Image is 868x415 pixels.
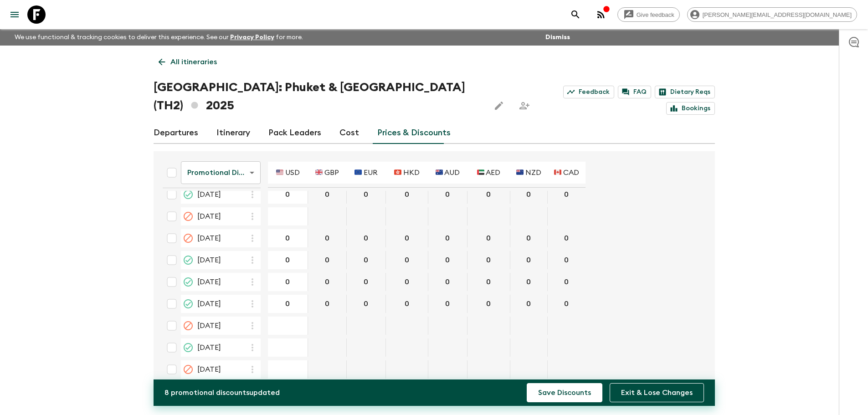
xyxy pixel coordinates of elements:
button: 0 [313,295,342,313]
svg: Cancelled [183,211,194,222]
button: 0 [351,229,380,247]
div: 13 Nov 2025; 🇨🇦 CAD [548,338,586,357]
button: Edit this itinerary [490,97,508,115]
p: 🇭🇰 HKD [394,167,420,178]
div: 13 Nov 2025; 🇦🇺 AUD [428,338,467,357]
div: 15 Nov 2025; 🇭🇰 HKD [386,360,428,379]
p: We use functional & tracking cookies to deliver this experience. See our for more. [11,29,307,46]
span: [DATE] [197,277,221,287]
button: 0 [392,295,421,313]
button: Save Discounts [527,383,602,402]
p: 🇬🇧 GBP [315,167,339,178]
div: 09 Oct 2025; 🇨🇦 CAD [548,207,586,225]
div: 08 Nov 2025; 🇦🇪 AED [467,317,510,335]
div: 08 Nov 2025; 🇺🇸 USD [268,317,308,335]
button: 0 [392,229,421,247]
button: 0 [351,273,380,291]
a: Departures [154,122,198,144]
div: 06 Nov 2025; 🇺🇸 USD [268,295,308,313]
div: 16 Oct 2025; 🇭🇰 HKD [386,229,428,247]
div: 02 Oct 2025; 🇦🇪 AED [467,185,510,204]
div: 02 Oct 2025; 🇨🇦 CAD [548,185,586,204]
div: 08 Nov 2025; 🇪🇺 EUR [347,317,386,335]
a: Bookings [666,102,715,115]
button: 0 [474,273,503,291]
div: 16 Oct 2025; 🇨🇦 CAD [548,229,586,247]
span: [DATE] [197,255,221,266]
button: 0 [313,185,342,204]
a: Cost [339,122,359,144]
svg: Cancelled [183,233,194,244]
div: 23 Oct 2025; 🇦🇪 AED [467,251,510,269]
p: 8 promotional discount s updated [164,387,280,398]
div: 09 Oct 2025; 🇪🇺 EUR [347,207,386,225]
div: 16 Oct 2025; 🇺🇸 USD [268,229,308,247]
a: Privacy Policy [230,34,274,41]
div: 09 Oct 2025; 🇦🇺 AUD [428,207,467,225]
button: 0 [433,273,462,291]
div: 16 Oct 2025; 🇪🇺 EUR [347,229,386,247]
div: Select all [163,164,181,182]
div: 15 Nov 2025; 🇳🇿 NZD [510,360,548,379]
button: 0 [433,295,462,313]
button: 0 [351,185,380,204]
div: 13 Nov 2025; 🇦🇪 AED [467,338,510,357]
svg: Sold Out [183,298,194,309]
button: 0 [392,185,421,204]
button: Exit & Lose Changes [610,383,704,402]
a: Prices & Discounts [377,122,451,144]
div: 02 Oct 2025; 🇳🇿 NZD [510,185,548,204]
div: 09 Oct 2025; 🇺🇸 USD [268,207,308,225]
div: 06 Nov 2025; 🇭🇰 HKD [386,295,428,313]
div: 08 Nov 2025; 🇦🇺 AUD [428,317,467,335]
svg: Guaranteed [183,342,194,353]
button: 0 [392,273,421,291]
a: All itineraries [154,53,222,71]
div: 08 Nov 2025; 🇳🇿 NZD [510,317,548,335]
div: 15 Nov 2025; 🇺🇸 USD [268,360,308,379]
div: 15 Nov 2025; 🇦🇺 AUD [428,360,467,379]
h1: [GEOGRAPHIC_DATA]: Phuket & [GEOGRAPHIC_DATA] (TH2) 2025 [154,78,483,115]
div: 02 Oct 2025; 🇪🇺 EUR [347,185,386,204]
button: 0 [351,251,380,269]
button: 0 [392,251,421,269]
div: 06 Nov 2025; 🇦🇪 AED [467,295,510,313]
button: 0 [514,295,543,313]
button: 0 [433,185,462,204]
button: 0 [313,273,342,291]
div: 13 Nov 2025; 🇺🇸 USD [268,338,308,357]
span: [DATE] [197,342,221,353]
div: 13 Nov 2025; 🇬🇧 GBP [308,338,347,357]
div: 13 Nov 2025; 🇳🇿 NZD [510,338,548,357]
div: 23 Oct 2025; 🇺🇸 USD [268,251,308,269]
div: 09 Oct 2025; 🇳🇿 NZD [510,207,548,225]
a: Pack Leaders [268,122,321,144]
button: search adventures [566,5,585,24]
button: 0 [433,251,462,269]
div: 23 Oct 2025; 🇨🇦 CAD [548,251,586,269]
button: 0 [474,185,503,204]
p: 🇳🇿 NZD [516,167,541,178]
div: 09 Oct 2025; 🇦🇪 AED [467,207,510,225]
div: 16 Oct 2025; 🇦🇺 AUD [428,229,467,247]
div: 09 Oct 2025; 🇬🇧 GBP [308,207,347,225]
a: Give feedback [617,7,680,22]
a: Feedback [563,86,614,98]
button: 0 [433,229,462,247]
div: 15 Nov 2025; 🇪🇺 EUR [347,360,386,379]
button: 0 [351,295,380,313]
div: 16 Oct 2025; 🇬🇧 GBP [308,229,347,247]
button: 0 [514,185,543,204]
div: 30 Oct 2025; 🇳🇿 NZD [510,273,548,291]
div: 23 Oct 2025; 🇦🇺 AUD [428,251,467,269]
button: Dismiss [543,31,572,44]
div: 30 Oct 2025; 🇬🇧 GBP [308,273,347,291]
div: 23 Oct 2025; 🇬🇧 GBP [308,251,347,269]
span: [DATE] [197,298,221,309]
div: 06 Nov 2025; 🇪🇺 EUR [347,295,386,313]
div: 15 Nov 2025; 🇦🇪 AED [467,360,510,379]
p: 🇦🇪 AED [477,167,500,178]
button: 0 [552,185,581,204]
p: 🇦🇺 AUD [436,167,460,178]
button: 0 [273,295,302,313]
